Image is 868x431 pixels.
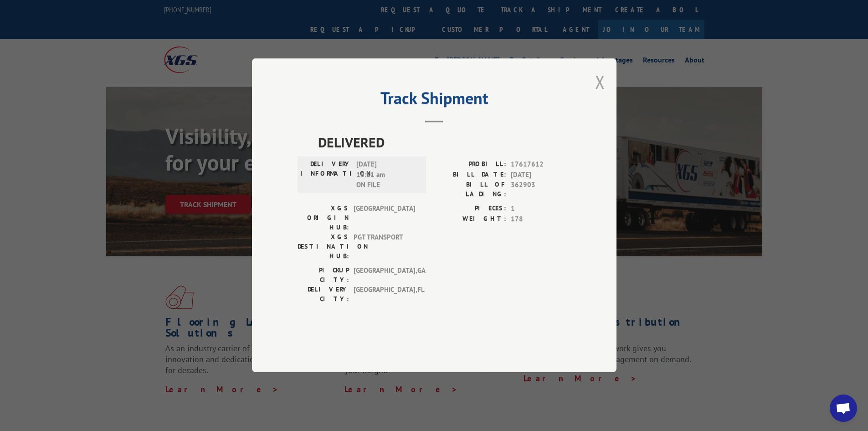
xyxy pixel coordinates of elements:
[354,204,415,233] span: [GEOGRAPHIC_DATA]
[511,204,571,214] span: 1
[434,180,506,199] label: BILL OF LADING:
[354,285,415,304] span: [GEOGRAPHIC_DATA] , FL
[354,233,415,261] span: PGT TRANSPORT
[434,214,506,224] label: WEIGHT:
[298,204,349,233] label: XGS ORIGIN HUB:
[511,214,571,224] span: 178
[511,170,571,180] span: [DATE]
[830,395,857,422] div: Open chat
[434,160,506,170] label: PROBILL:
[434,170,506,180] label: BILL DATE:
[354,266,415,285] span: [GEOGRAPHIC_DATA] , GA
[595,70,605,94] button: Close modal
[298,92,571,109] h2: Track Shipment
[298,266,349,285] label: PICKUP CITY:
[300,160,352,191] label: DELIVERY INFORMATION:
[298,233,349,261] label: XGS DESTINATION HUB:
[356,160,418,191] span: [DATE] 10:21 am ON FILE
[434,204,506,214] label: PIECES:
[511,160,571,170] span: 17617612
[298,285,349,304] label: DELIVERY CITY:
[511,180,571,199] span: 362903
[318,132,571,153] span: DELIVERED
